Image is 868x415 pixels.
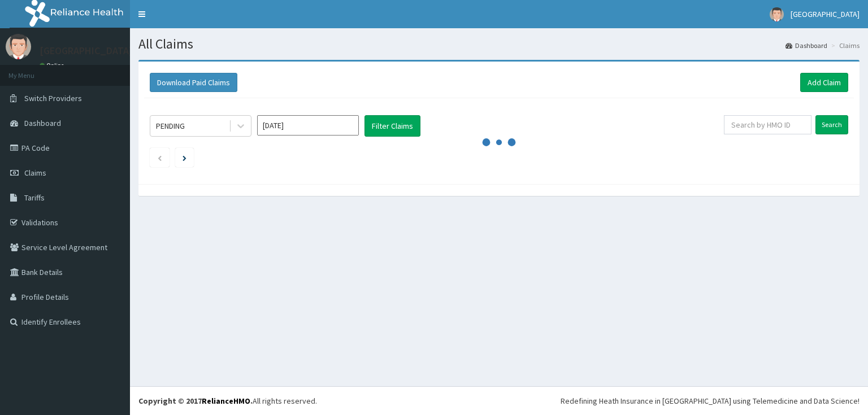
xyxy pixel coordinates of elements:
[561,395,860,407] div: Redefining Heath Insurance in [GEOGRAPHIC_DATA] using Telemedicine and Data Science!
[157,152,162,163] a: Previous page
[815,115,848,134] input: Search
[6,34,31,59] img: User Image
[138,396,253,406] strong: Copyright © 2017 .
[364,115,420,137] button: Filter Claims
[138,37,860,51] h1: All Claims
[150,73,237,92] button: Download Paid Claims
[785,41,827,50] a: Dashboard
[724,115,811,134] input: Search by HMO ID
[156,120,185,132] div: PENDING
[828,41,860,50] li: Claims
[40,46,133,56] p: [GEOGRAPHIC_DATA]
[24,118,61,128] span: Dashboard
[257,115,359,136] input: Select Month and Year
[770,7,784,21] img: User Image
[800,73,848,92] a: Add Claim
[202,396,250,406] a: RelianceHMO
[183,152,186,163] a: Next page
[130,386,868,415] footer: All rights reserved.
[24,93,82,103] span: Switch Providers
[40,62,67,69] a: Online
[482,125,516,159] svg: audio-loading
[791,9,860,19] span: [GEOGRAPHIC_DATA]
[24,168,46,178] span: Claims
[24,193,45,203] span: Tariffs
